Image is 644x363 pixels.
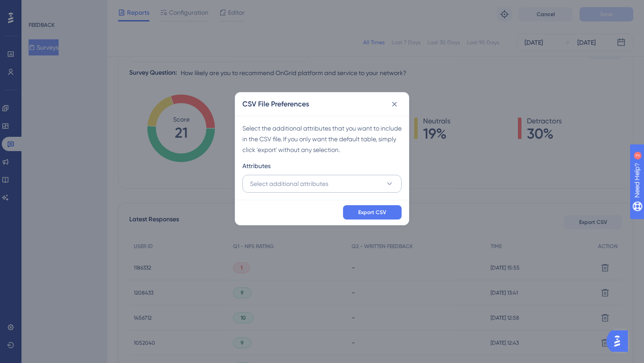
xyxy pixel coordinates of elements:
[242,99,309,110] h2: CSV File Preferences
[358,209,386,216] span: Export CSV
[242,123,402,155] div: Select the additional attributes that you want to include in the CSV file. If you only want the d...
[21,2,56,13] span: Need Help?
[62,4,65,12] div: 2
[242,160,271,171] span: Attributes
[250,178,328,189] span: Select additional attributes
[606,328,633,355] iframe: UserGuiding AI Assistant Launcher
